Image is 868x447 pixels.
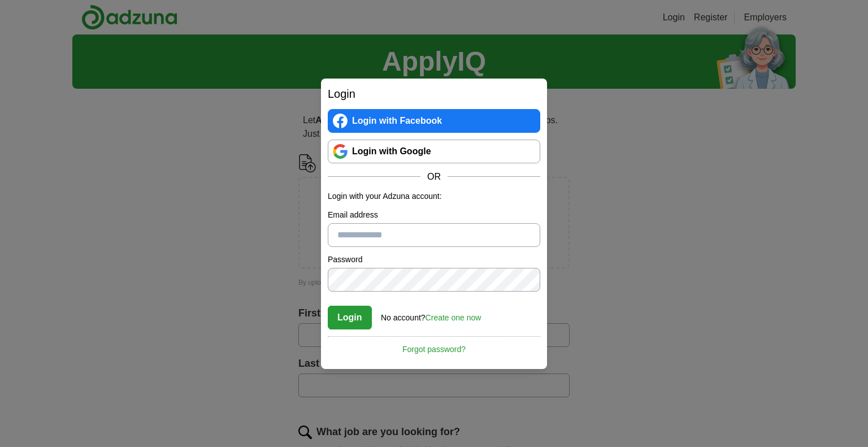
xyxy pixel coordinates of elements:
button: Login [328,306,372,329]
h2: Login [328,85,540,102]
p: Login with your Adzuna account: [328,190,540,202]
div: No account? [381,305,481,324]
label: Password [328,254,540,266]
a: Login with Facebook [328,109,540,133]
label: Email address [328,209,540,221]
span: OR [420,170,448,184]
a: Forgot password? [328,336,540,355]
a: Create one now [426,313,481,322]
a: Login with Google [328,140,540,163]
